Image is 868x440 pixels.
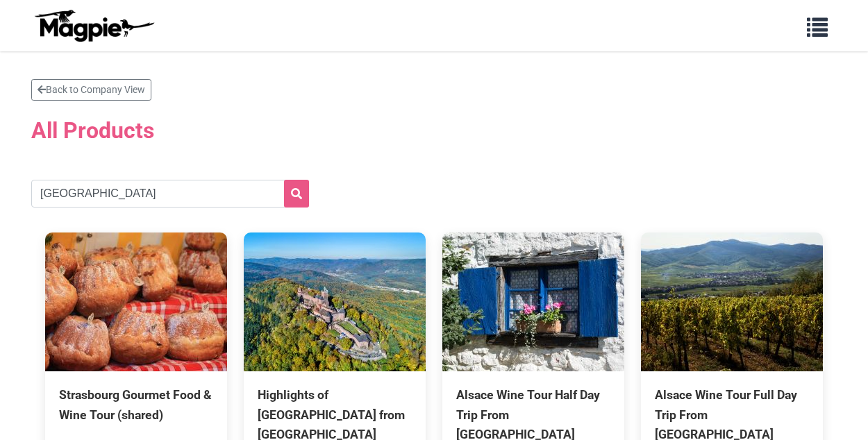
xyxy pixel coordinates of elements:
img: Alsace Wine Tour Full Day Trip From Strasbourg (shared) [641,232,823,371]
h2: All Products [31,109,837,152]
img: Strasbourg Gourmet Food & Wine Tour (shared) [45,232,227,371]
img: Highlights of Alsace from Strasbourg (shared) [244,232,426,371]
img: logo-ab69f6fb50320c5b225c76a69d11143b.png [31,9,156,42]
img: Alsace Wine Tour Half Day Trip From Strasbourg (shared) [442,232,624,371]
a: Back to Company View [31,79,151,101]
div: Strasbourg Gourmet Food & Wine Tour (shared) [59,385,213,424]
input: Search products... [31,180,309,208]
